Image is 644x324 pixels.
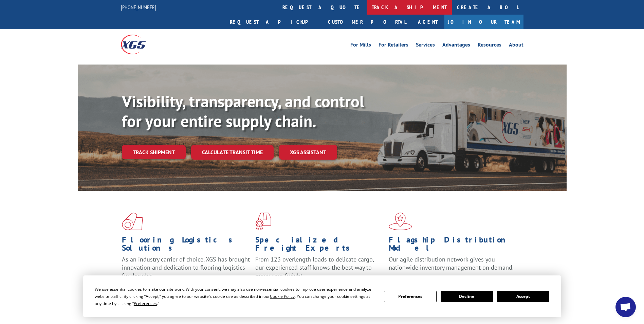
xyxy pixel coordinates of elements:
span: Cookie Policy [270,293,295,299]
a: For Retailers [379,42,408,50]
a: For Mills [350,42,371,50]
img: xgs-icon-total-supply-chain-intelligence-red [122,213,143,230]
a: Request a pickup [225,15,323,29]
a: Join Our Team [444,15,523,29]
h1: Flagship Distribution Model [389,236,517,255]
a: XGS ASSISTANT [279,145,337,160]
a: Services [416,42,435,50]
a: Advantages [442,42,470,50]
button: Preferences [384,291,436,302]
h1: Specialized Freight Experts [255,236,384,255]
div: Cookie Consent Prompt [83,275,561,317]
img: xgs-icon-focused-on-flooring-red [255,213,271,230]
a: Customer Portal [323,15,411,29]
span: Our agile distribution network gives you nationwide inventory management on demand. [389,255,514,271]
a: Resources [478,42,501,50]
button: Decline [441,291,493,302]
a: Agent [411,15,444,29]
a: Calculate transit time [191,145,274,160]
div: We use essential cookies to make our site work. With your consent, we may also use non-essential ... [95,286,376,307]
p: From 123 overlength loads to delicate cargo, our experienced staff knows the best way to move you... [255,255,384,286]
img: xgs-icon-flagship-distribution-model-red [389,213,412,230]
h1: Flooring Logistics Solutions [122,236,250,255]
span: As an industry carrier of choice, XGS has brought innovation and dedication to flooring logistics... [122,255,250,280]
b: Visibility, transparency, and control for your entire supply chain. [122,91,364,131]
a: About [509,42,523,50]
a: Open chat [615,297,636,317]
a: [PHONE_NUMBER] [121,4,156,11]
a: Track shipment [122,145,186,159]
button: Accept [497,291,549,302]
span: Preferences [134,301,157,306]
